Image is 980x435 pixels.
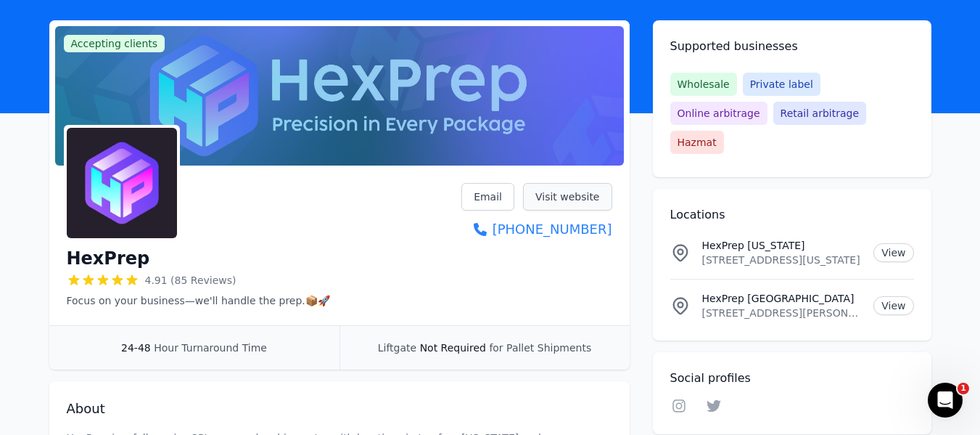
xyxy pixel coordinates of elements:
[702,238,862,253] p: HexPrep [US_STATE]
[670,38,914,55] h2: Supported businesses
[928,383,963,418] iframe: Intercom live chat
[670,131,724,154] span: Hazmat
[489,342,591,354] span: for Pallet Shipments
[873,243,913,262] a: View
[64,35,165,52] span: Accepting clients
[420,342,486,354] span: Not Required
[873,296,913,315] a: View
[378,342,416,354] span: Liftgate
[461,183,514,211] a: Email
[145,273,236,288] span: 4.91 (85 Reviews)
[670,73,737,96] span: Wholesale
[702,291,862,306] p: HexPrep [GEOGRAPHIC_DATA]
[958,383,969,394] span: 1
[670,370,914,387] h2: Social profiles
[743,73,820,96] span: Private label
[670,102,767,125] span: Online arbitrage
[67,247,150,270] h1: HexPrep
[154,342,267,354] span: Hour Turnaround Time
[773,102,866,125] span: Retail arbitrage
[67,293,330,308] p: Focus on your business—we'll handle the prep.📦🚀
[670,206,914,224] h2: Locations
[523,183,612,211] a: Visit website
[702,253,862,267] p: [STREET_ADDRESS][US_STATE]
[121,342,151,354] span: 24-48
[702,306,862,320] p: [STREET_ADDRESS][PERSON_NAME][US_STATE]
[461,219,612,240] a: [PHONE_NUMBER]
[67,399,612,419] h2: About
[67,128,177,238] img: HexPrep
